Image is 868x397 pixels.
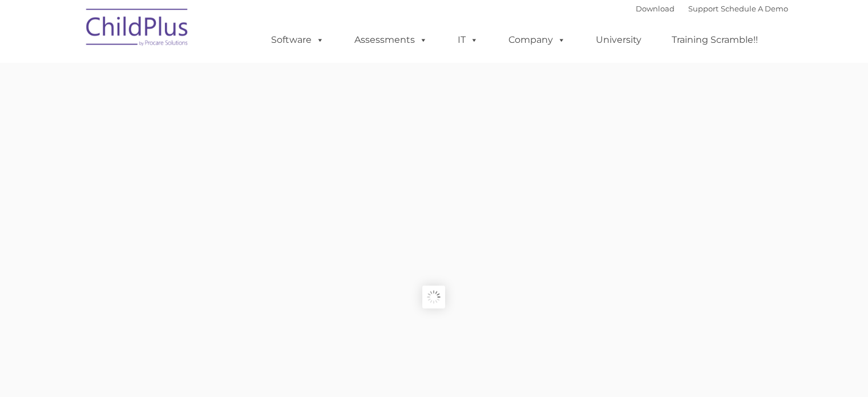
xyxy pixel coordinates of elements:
[343,29,439,51] a: Assessments
[497,29,577,51] a: Company
[688,4,718,13] a: Support
[584,29,653,51] a: University
[260,29,336,51] a: Software
[660,29,769,51] a: Training Scramble!!
[636,4,675,13] a: Download
[446,29,490,51] a: IT
[80,1,195,58] img: ChildPlus by Procare Solutions
[721,4,788,13] a: Schedule A Demo
[636,4,788,13] font: |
